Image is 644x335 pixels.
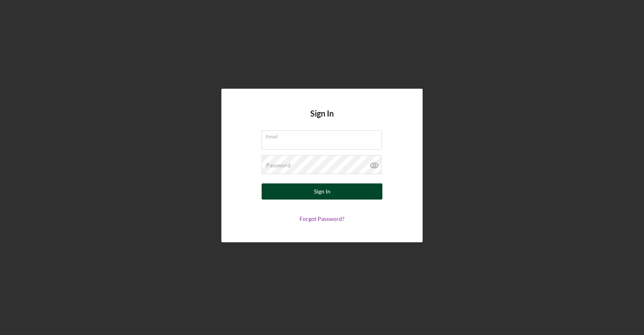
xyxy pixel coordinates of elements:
div: Sign In [314,183,330,200]
button: Sign In [262,183,382,200]
a: Forgot Password? [299,215,345,222]
label: Email [266,131,382,139]
h4: Sign In [310,109,334,130]
label: Password [266,162,291,169]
